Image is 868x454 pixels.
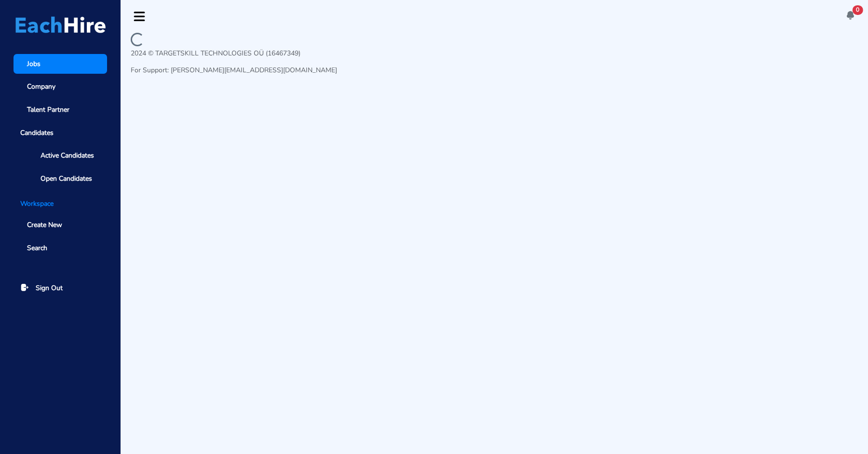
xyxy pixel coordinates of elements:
[14,100,107,120] a: Talent Partner
[27,146,107,165] a: Active Candidates
[14,77,107,97] a: Company
[14,215,107,235] a: Create New
[41,174,92,184] span: Open Candidates
[14,123,107,143] span: Candidates
[131,65,337,75] p: For Support: [PERSON_NAME][EMAIL_ADDRESS][DOMAIN_NAME]
[27,169,107,188] a: Open Candidates
[27,243,47,253] span: Search
[27,220,62,230] span: Create New
[853,5,863,15] span: 0
[36,283,63,293] span: Sign Out
[14,199,107,209] li: Workspace
[14,54,107,74] a: Jobs
[27,59,41,69] span: Jobs
[845,10,855,23] a: 0
[131,48,337,58] p: 2024 © TARGETSKILL TECHNOLOGIES OÜ (16467349)
[27,105,69,115] span: Talent Partner
[15,16,106,33] img: Logo
[27,81,55,92] span: Company
[14,238,107,258] a: Search
[41,150,94,160] span: Active Candidates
